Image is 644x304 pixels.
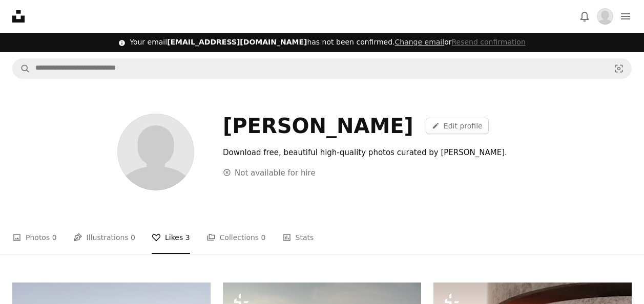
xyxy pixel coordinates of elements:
[261,232,266,243] span: 0
[282,221,314,254] a: Stats
[607,59,631,78] button: Visual search
[574,6,595,27] button: Notifications
[451,37,525,48] button: Resend confirmation
[394,38,525,46] span: or
[12,10,25,23] a: Home — Unsplash
[12,221,57,254] a: Photos 0
[223,146,509,159] div: Download free, beautiful high-quality photos curated by [PERSON_NAME].
[394,38,444,46] a: Change email
[130,37,526,48] div: Your email has not been confirmed.
[52,232,57,243] span: 0
[615,6,636,27] button: Menu
[12,58,632,79] form: Find visuals sitewide
[117,114,194,190] img: Avatar of user alyssa halvorson
[13,59,30,78] button: Search Unsplash
[167,38,307,46] span: [EMAIL_ADDRESS][DOMAIN_NAME]
[206,221,266,254] a: Collections 0
[223,167,316,179] div: Not available for hire
[131,232,135,243] span: 0
[223,114,413,138] div: [PERSON_NAME]
[73,221,135,254] a: Illustrations 0
[597,8,613,25] img: Avatar of user alyssa halvorson
[595,6,615,27] button: Profile
[426,118,489,134] a: Edit profile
